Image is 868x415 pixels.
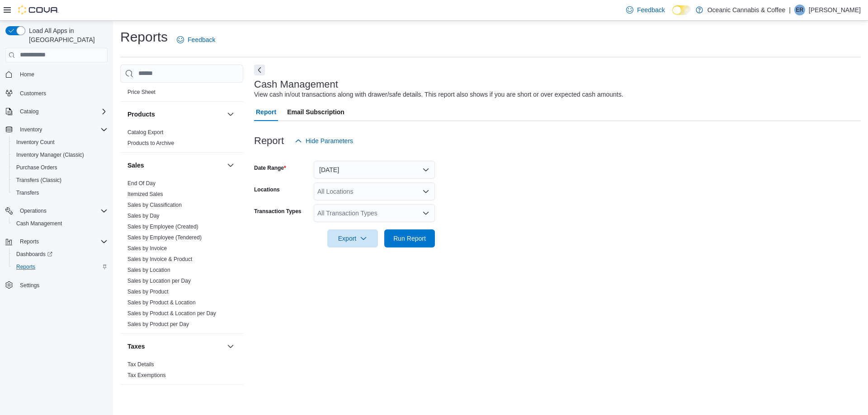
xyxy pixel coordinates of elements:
[623,1,668,19] a: Feedback
[127,89,156,95] a: Price Sheet
[16,69,38,80] a: Home
[127,372,166,378] a: Tax Exemptions
[127,299,196,306] a: Sales by Product & Location
[16,139,55,146] span: Inventory Count
[254,208,301,215] label: Transaction Types
[327,229,378,247] button: Export
[254,164,286,172] label: Date Range
[13,187,108,198] span: Transfers
[127,110,223,119] button: Products
[306,136,353,145] span: Hide Parameters
[120,359,243,384] div: Taxes
[13,162,61,173] a: Purchase Orders
[13,261,39,272] a: Reports
[173,31,219,49] a: Feedback
[13,249,108,260] span: Dashboards
[2,123,111,136] button: Inventory
[16,106,108,117] span: Catalog
[188,35,215,44] span: Feedback
[13,175,65,186] a: Transfers (Classic)
[127,234,202,241] a: Sales by Employee (Tendered)
[20,71,34,78] span: Home
[127,361,154,368] span: Tax Details
[672,5,691,15] input: Dark Mode
[127,321,189,327] a: Sales by Product per Day
[127,277,191,284] span: Sales by Location per Day
[127,342,223,351] button: Taxes
[20,282,39,289] span: Settings
[314,161,435,179] button: [DATE]
[254,135,284,146] h3: Report
[127,267,170,273] a: Sales by Location
[254,65,265,75] button: Next
[2,105,111,118] button: Catalog
[9,161,111,174] button: Purchase Orders
[13,175,108,186] span: Transfers (Classic)
[127,212,160,219] span: Sales by Day
[127,129,163,135] a: Catalog Export
[127,256,192,263] span: Sales by Invoice & Product
[16,189,39,196] span: Transfers
[127,310,216,317] span: Sales by Product & Location per Day
[120,178,243,333] div: Sales
[13,137,108,148] span: Inventory Count
[5,64,108,315] nav: Complex example
[20,108,38,115] span: Catalog
[333,229,373,247] span: Export
[127,245,167,252] a: Sales by Invoice
[127,161,144,170] h3: Sales
[127,201,182,209] span: Sales by Classification
[127,191,163,197] a: Itemized Sales
[637,5,665,14] span: Feedback
[2,68,111,81] button: Home
[127,180,156,187] span: End Of Day
[16,280,108,291] span: Settings
[225,341,236,352] button: Taxes
[796,5,804,15] span: ER
[127,161,223,170] button: Sales
[120,87,243,101] div: Pricing
[16,151,84,159] span: Inventory Manager (Classic)
[16,87,108,98] span: Customers
[708,5,786,15] p: Oceanic Cannabis & Coffee
[16,164,57,171] span: Purchase Orders
[127,202,182,208] a: Sales by Classification
[291,132,357,150] button: Hide Parameters
[2,279,111,292] button: Settings
[13,162,108,173] span: Purchase Orders
[127,180,156,187] a: End Of Day
[16,88,50,99] a: Customers
[13,149,88,160] a: Inventory Manager (Classic)
[13,187,42,198] a: Transfers
[127,289,169,295] a: Sales by Product
[2,205,111,217] button: Operations
[16,205,50,216] button: Operations
[225,109,236,120] button: Products
[794,5,805,15] div: Emma Rouzes
[13,149,108,160] span: Inventory Manager (Classic)
[127,224,198,230] a: Sales by Employee (Created)
[127,245,167,252] span: Sales by Invoice
[9,149,111,161] button: Inventory Manager (Classic)
[13,261,108,272] span: Reports
[9,217,111,230] button: Cash Management
[127,140,174,147] span: Products to Archive
[16,177,61,184] span: Transfers (Classic)
[2,235,111,248] button: Reports
[127,278,191,284] a: Sales by Location per Day
[120,28,168,46] h1: Reports
[127,191,163,198] span: Itemized Sales
[127,256,192,262] a: Sales by Invoice & Product
[225,160,236,171] button: Sales
[254,186,280,193] label: Locations
[9,248,111,261] a: Dashboards
[422,210,429,217] button: Open list of options
[287,103,344,121] span: Email Subscription
[254,79,338,90] h3: Cash Management
[16,251,52,258] span: Dashboards
[2,86,111,99] button: Customers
